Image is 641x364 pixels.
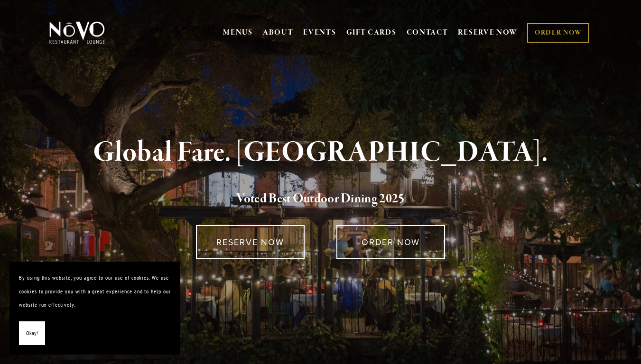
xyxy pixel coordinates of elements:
[196,225,305,259] a: RESERVE NOW
[9,262,180,355] section: Cookie banner
[303,28,336,37] a: EVENTS
[47,21,107,45] img: Novo Restaurant &amp; Lounge
[527,23,589,43] a: ORDER NOW
[336,225,445,259] a: ORDER NOW
[93,135,548,171] strong: Global Fare. [GEOGRAPHIC_DATA].
[19,321,45,346] button: Okay!
[407,24,448,42] a: CONTACT
[19,271,171,312] p: By using this website, you agree to our use of cookies. We use cookies to provide you with a grea...
[346,24,397,42] a: GIFT CARDS
[458,24,518,42] a: RESERVE NOW
[263,28,294,37] a: ABOUT
[223,28,253,37] a: MENUS
[236,191,398,209] a: Voted Best Outdoor Dining 202
[26,327,38,340] span: Okay!
[64,189,577,209] h2: 5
